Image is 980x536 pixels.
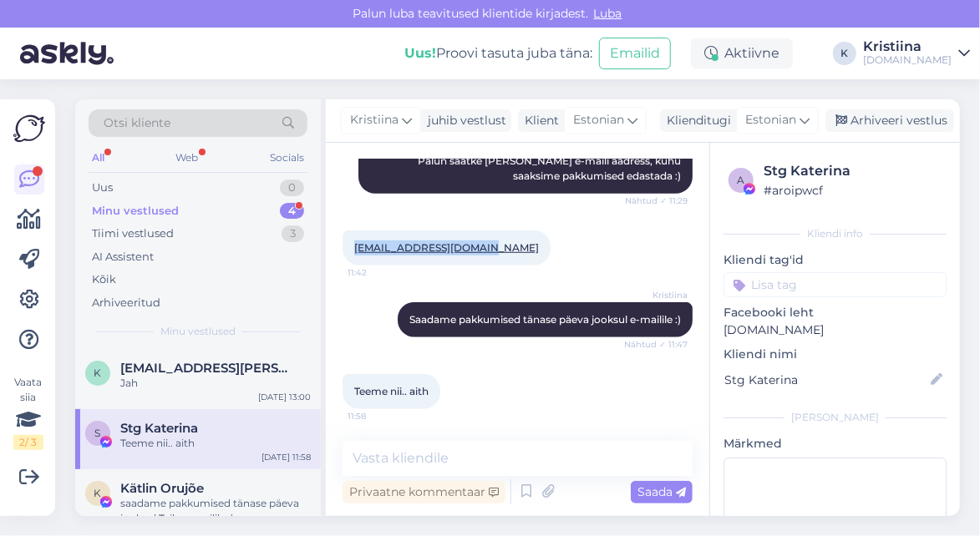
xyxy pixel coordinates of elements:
span: Nähtud ✓ 11:47 [624,338,688,351]
div: [PERSON_NAME] [724,410,947,425]
div: # aroipwcf [764,181,942,200]
span: Minu vestlused [160,324,236,339]
p: [DOMAIN_NAME] [724,321,947,339]
div: Vaata siia [13,375,43,450]
span: Luba [589,6,627,21]
span: K [94,367,102,379]
div: Arhiveeri vestlus [825,109,954,132]
span: Nähtud ✓ 11:29 [625,195,688,207]
span: Kätlin Orujõe [120,481,204,496]
input: Lisa tag [724,272,947,297]
p: Facebooki leht [724,304,947,321]
div: 4 [280,203,304,220]
span: Estonian [745,111,796,129]
span: Saadame pakkumised tänase päeva jooksul e-mailile :) [409,313,681,326]
span: a [738,174,745,186]
div: Tiimi vestlused [92,225,174,242]
div: Socials [267,147,307,169]
input: Lisa nimi [724,371,927,389]
span: Teeme nii.. aith [354,385,429,397]
div: Kliendi info [724,226,947,241]
div: Uus [92,180,113,196]
div: Teeme nii.. aith [120,436,311,451]
div: juhib vestlust [421,112,506,129]
span: Otsi kliente [104,114,170,132]
div: saadame pakkumised tänase päeva jooksul Teile e-mailile :) [120,496,311,526]
div: 2 / 3 [13,435,43,450]
b: Uus! [404,45,436,61]
span: K [94,487,102,499]
span: Kaits.baumann@gmail.com [120,361,294,376]
div: Stg Katerina [764,161,942,181]
span: S [95,427,101,439]
div: All [89,147,108,169]
div: [DATE] 11:58 [262,451,311,463]
span: 11:58 [348,410,410,422]
p: Märkmed [724,435,947,453]
a: Kristiina[DOMAIN_NAME] [863,40,970,67]
div: Jah [120,376,311,391]
div: AI Assistent [92,249,154,265]
div: [DATE] 13:00 [258,391,311,403]
div: Minu vestlused [92,203,179,220]
button: Emailid [599,38,671,69]
span: Kristiina [625,289,688,301]
div: Kõik [92,271,116,288]
div: Klienditugi [660,112,731,129]
div: Arhiveeritud [92,295,160,311]
div: [DOMAIN_NAME] [863,53,952,67]
div: Web [173,147,202,169]
div: Proovi tasuta juba täna: [404,43,592,63]
div: Klient [518,112,559,129]
p: Kliendi tag'id [724,251,947,269]
span: Estonian [573,111,624,129]
div: Privaatne kommentaar [343,481,505,503]
p: Kliendi nimi [724,346,947,363]
div: 3 [282,225,304,242]
div: 0 [280,180,304,196]
img: Askly Logo [13,113,45,144]
span: Saada [637,484,686,499]
div: Aktiivne [691,38,793,68]
span: 11:42 [348,266,410,279]
a: [EMAIL_ADDRESS][DOMAIN_NAME] [354,241,539,254]
span: Stg Katerina [120,421,198,436]
div: Kristiina [863,40,952,53]
div: K [833,42,856,65]
span: Kristiina [350,111,399,129]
